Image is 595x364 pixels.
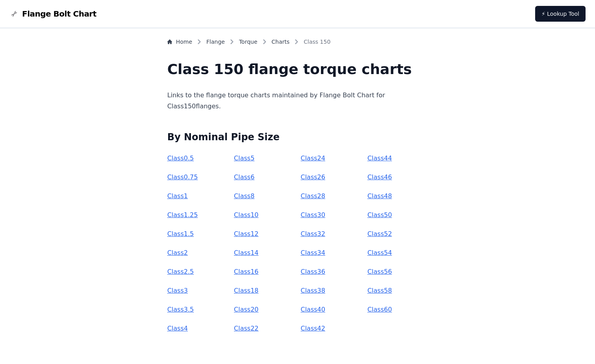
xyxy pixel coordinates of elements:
[300,230,325,238] a: Class32
[9,9,19,19] img: Flange Bolt Chart Logo
[234,287,258,294] a: Class18
[234,306,258,313] a: Class20
[300,249,325,256] a: Class34
[367,249,392,256] a: Class54
[234,268,258,275] a: Class16
[167,154,194,162] a: Class0.5
[167,287,188,294] a: Class3
[367,211,392,219] a: Class50
[367,173,392,181] a: Class46
[272,38,290,46] a: Charts
[239,38,258,46] a: Torque
[300,192,325,200] a: Class28
[300,211,325,219] a: Class30
[300,268,325,275] a: Class36
[234,211,258,219] a: Class10
[167,268,194,275] a: Class2.5
[234,173,254,181] a: Class6
[367,306,392,313] a: Class60
[367,287,392,294] a: Class58
[300,306,325,313] a: Class40
[234,192,254,200] a: Class8
[167,173,198,181] a: Class0.75
[535,6,586,22] a: ⚡ Lookup Tool
[304,38,330,46] span: Class 150
[167,249,188,256] a: Class2
[300,287,325,294] a: Class38
[167,325,188,332] a: Class4
[9,8,96,19] a: Flange Bolt Chart LogoFlange Bolt Chart
[367,268,392,275] a: Class56
[167,38,428,49] nav: Breadcrumb
[167,90,428,112] p: Links to the flange torque charts maintained by Flange Bolt Chart for Class 150 flanges.
[167,192,188,200] a: Class1
[367,154,392,162] a: Class44
[300,154,325,162] a: Class24
[367,192,392,200] a: Class48
[234,154,254,162] a: Class5
[167,211,198,219] a: Class1.25
[234,249,258,256] a: Class14
[22,8,96,19] span: Flange Bolt Chart
[300,173,325,181] a: Class26
[167,230,194,238] a: Class1.5
[206,38,225,46] a: Flange
[167,306,194,313] a: Class3.5
[300,325,325,332] a: Class42
[167,61,428,77] h1: Class 150 flange torque charts
[167,38,192,46] a: Home
[234,230,258,238] a: Class12
[167,131,428,143] h2: By Nominal Pipe Size
[367,230,392,238] a: Class52
[234,325,258,332] a: Class22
